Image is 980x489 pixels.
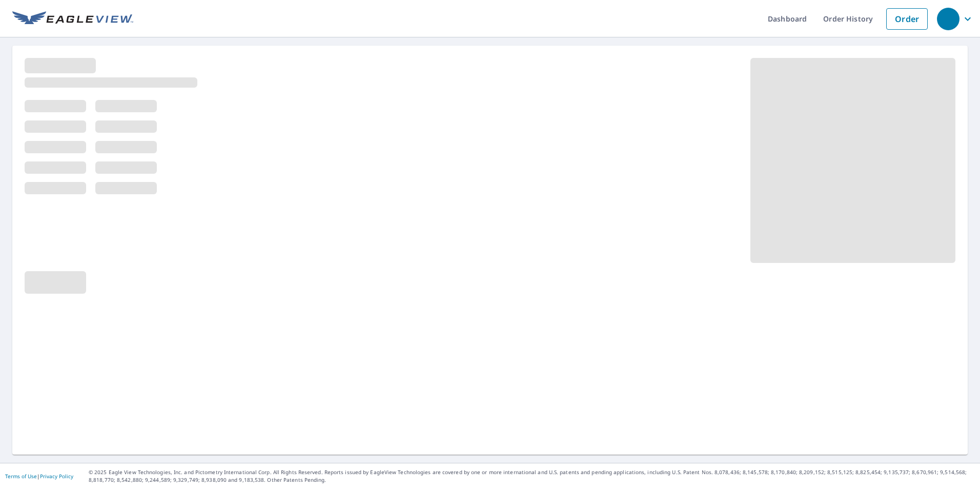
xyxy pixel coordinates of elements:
a: Privacy Policy [40,473,73,480]
a: Terms of Use [5,473,37,480]
p: | [5,473,73,479]
p: © 2025 Eagle View Technologies, Inc. and Pictometry International Corp. All Rights Reserved. Repo... [89,468,975,484]
a: Order [886,8,928,30]
img: EV Logo [12,11,133,27]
